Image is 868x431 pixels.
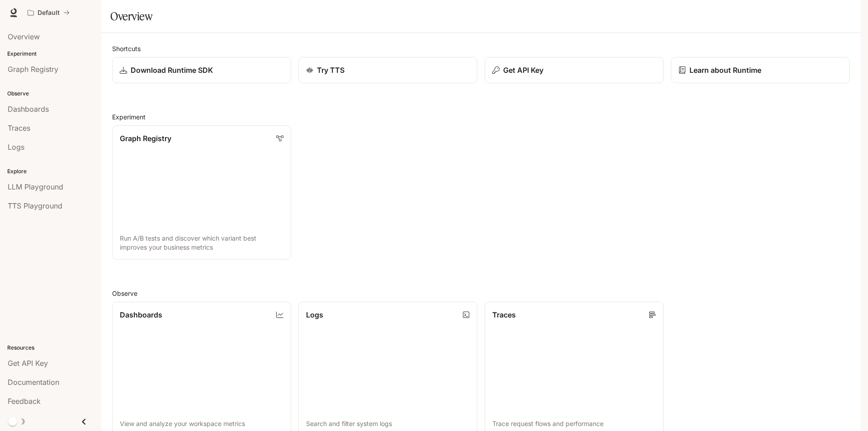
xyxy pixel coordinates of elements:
[120,234,283,252] p: Run A/B tests and discover which variant best improves your business metrics
[112,112,850,122] h2: Experiment
[492,309,516,320] p: Traces
[306,419,470,428] p: Search and filter system logs
[120,133,171,144] p: Graph Registry
[131,65,213,76] p: Download Runtime SDK
[317,65,344,76] p: Try TTS
[503,65,543,76] p: Get API Key
[38,9,60,17] p: Default
[24,4,74,22] button: All workspaces
[120,419,283,428] p: View and analyze your workspace metrics
[492,419,656,428] p: Trace request flows and performance
[112,57,291,83] a: Download Runtime SDK
[671,57,850,83] a: Learn about Runtime
[120,309,162,320] p: Dashboards
[112,289,850,298] h2: Observe
[689,65,761,76] p: Learn about Runtime
[112,125,291,260] a: Graph RegistryRun A/B tests and discover which variant best improves your business metrics
[110,7,152,25] h1: Overview
[112,44,850,53] h2: Shortcuts
[298,57,477,83] a: Try TTS
[306,309,323,320] p: Logs
[485,57,664,83] button: Get API Key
